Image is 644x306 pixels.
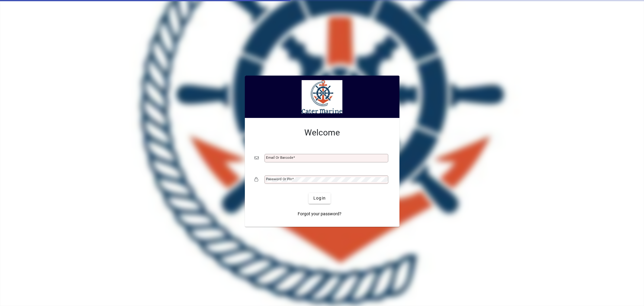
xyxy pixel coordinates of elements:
[266,155,293,160] mat-label: Email or Barcode
[313,195,326,201] span: Login
[295,209,344,220] a: Forgot your password?
[309,193,331,204] button: Login
[255,128,390,138] h2: Welcome
[266,177,292,181] mat-label: Password or Pin
[298,211,341,217] span: Forgot your password?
